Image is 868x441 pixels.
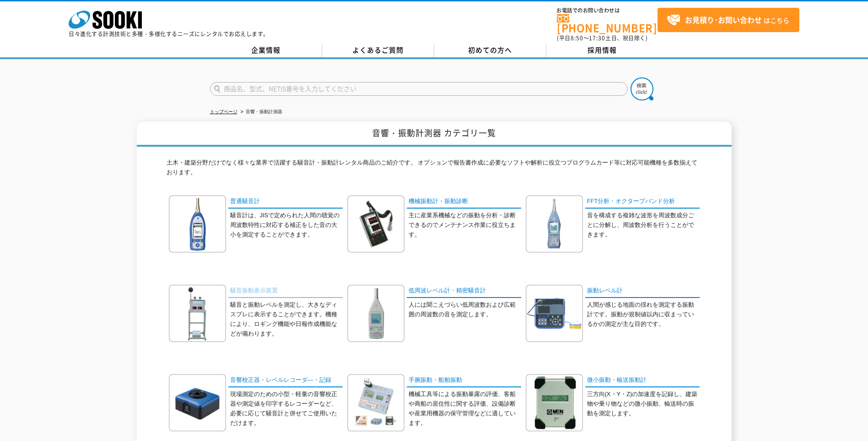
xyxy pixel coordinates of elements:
a: 採用情報 [546,44,658,57]
span: 8:50 [571,34,583,42]
img: FFT分析・オクターブバンド分析 [526,195,583,253]
img: 低周波レベル計・精密騒音計 [347,285,404,342]
input: 商品名、型式、NETIS番号を入力してください [210,82,628,96]
img: 普通騒音計 [169,195,226,253]
span: はこちら [667,13,789,27]
a: 低周波レベル計・精密騒音計 [407,285,521,298]
p: 騒音と振動レベルを測定し、大きなディスプレに表示することができます。機種により、ロギング機能や日報作成機能などが備わります。 [230,300,343,338]
a: よくあるご質問 [322,44,434,57]
h1: 音響・振動計測器 カテゴリ一覧 [137,121,732,147]
span: (平日 ～ 土日、祝日除く) [557,34,647,42]
p: 機械工具等による振動暴露の評価、客船や商船の居住性に関する評価、設備診断や産業用機器の保守管理などに適しています。 [409,390,521,428]
a: FFT分析・オクターブバンド分析 [585,195,700,209]
img: 騒音振動表示装置 [169,285,226,342]
a: 微小振動・輸送振動計 [585,374,700,387]
p: 騒音計は、JISで定められた人間の聴覚の周波数特性に対応する補正をした音の大小を測定することができます。 [230,211,343,239]
p: 主に産業系機械などの振動を分析・診断できるのでメンテナンス作業に役立ちます。 [409,211,521,239]
img: 機械振動計・振動診断 [347,195,404,253]
a: 振動レベル計 [585,285,700,298]
img: 手腕振動・船舶振動 [347,374,404,431]
a: 機械振動計・振動診断 [407,195,521,209]
a: 企業情報 [210,44,322,57]
strong: お見積り･お問い合わせ [685,14,762,25]
p: 日々進化する計測技術と多種・多様化するニーズにレンタルでお応えします。 [69,31,269,37]
a: お見積り･お問い合わせはこちら [658,8,799,32]
a: トップページ [210,109,237,114]
p: 人間が感じる地面の揺れを測定する振動計です。振動が規制値以内に収まっているかの測定が主な目的です。 [587,300,700,329]
p: 人には聞こえづらい低周波数および広範囲の周波数の音を測定します。 [409,300,521,320]
a: 騒音振動表示装置 [228,285,343,298]
span: 17:30 [589,34,605,42]
p: 音を構成する複雑な波形を周波数成分ごとに分解し、周波数分析を行うことができます。 [587,211,700,239]
a: [PHONE_NUMBER] [557,14,658,33]
a: 普通騒音計 [228,195,343,209]
a: 手腕振動・船舶振動 [407,374,521,387]
img: 音響校正器・レベルレコーダ―・記録 [169,374,226,431]
li: 音響・振動計測器 [239,107,282,117]
p: 土木・建築分野だけでなく様々な業界で活躍する騒音計・振動計レンタル商品のご紹介です。 オプションで報告書作成に必要なソフトや解析に役立つプログラムカード等に対応可能機種を多数揃えております。 [167,158,702,182]
span: お電話でのお問い合わせは [557,8,658,13]
img: btn_search.png [631,77,653,100]
p: 三方向(X・Y・Z)の加速度を記録し、建築物や乗り物などの微小振動、輸送時の振動を測定します。 [587,390,700,418]
img: 振動レベル計 [526,285,583,342]
a: 初めての方へ [434,44,546,57]
p: 現場測定のための小型・軽量の音響校正器や測定値を印字するレコーダーなど、必要に応じて騒音計と併せてご使用いただけます。 [230,390,343,428]
img: 微小振動・輸送振動計 [526,374,583,431]
a: 音響校正器・レベルレコーダ―・記録 [228,374,343,387]
span: 初めての方へ [468,45,512,55]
